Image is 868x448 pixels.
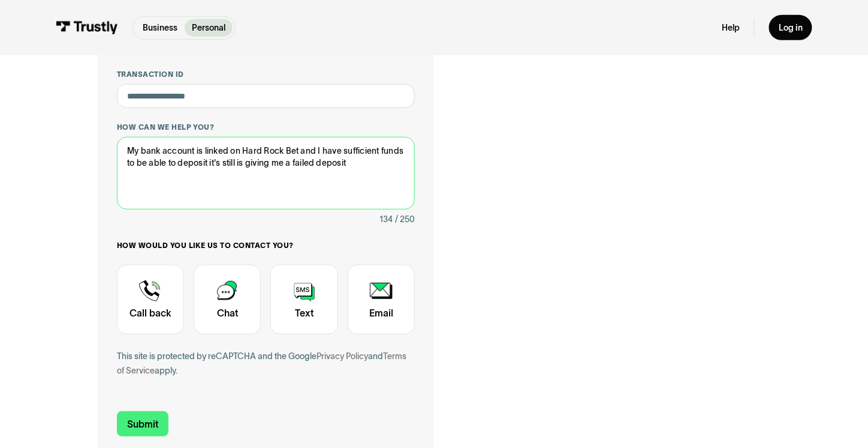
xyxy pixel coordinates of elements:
[117,241,415,250] label: How would you like us to contact you?
[56,21,118,34] img: Trustly Logo
[395,212,415,226] div: / 250
[117,351,406,375] a: Terms of Service
[135,19,185,37] a: Business
[143,22,177,34] p: Business
[379,212,393,226] div: 134
[769,15,812,40] a: Log in
[117,411,168,437] input: Submit
[779,22,803,33] div: Log in
[117,70,415,79] label: Transaction ID
[117,123,415,132] label: How can we help you?
[185,19,233,37] a: Personal
[117,349,415,378] div: This site is protected by reCAPTCHA and the Google and apply.
[192,22,225,34] p: Personal
[722,22,740,33] a: Help
[317,351,368,361] a: Privacy Policy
